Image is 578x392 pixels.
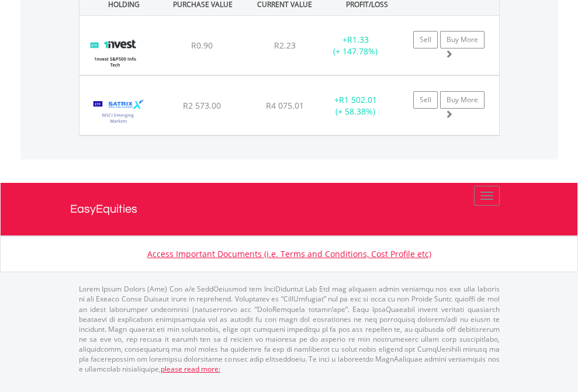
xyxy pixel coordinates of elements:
span: R4 075.01 [266,100,304,111]
a: Buy More [440,91,484,109]
div: + (+ 147.78%) [319,34,392,57]
a: Sell [413,31,438,48]
img: TFSA.STXEMG.png [85,91,153,132]
span: R2 573.00 [183,100,221,111]
a: EasyEquities [70,183,508,235]
span: R1.33 [347,34,369,45]
a: Sell [413,91,438,109]
img: TFSA.ETF5IT.png [85,30,144,72]
span: R2.23 [274,40,296,51]
span: R1 502.01 [339,94,377,105]
a: please read more: [161,364,220,374]
p: Lorem Ipsum Dolors (Ame) Con a/e SeddOeiusmod tem InciDiduntut Lab Etd mag aliquaen admin veniamq... [79,284,500,374]
span: R0.90 [191,40,213,51]
div: + (+ 58.38%) [319,94,392,117]
a: Access Important Documents (i.e. Terms and Conditions, Cost Profile etc) [147,248,431,259]
a: Buy More [440,31,484,48]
